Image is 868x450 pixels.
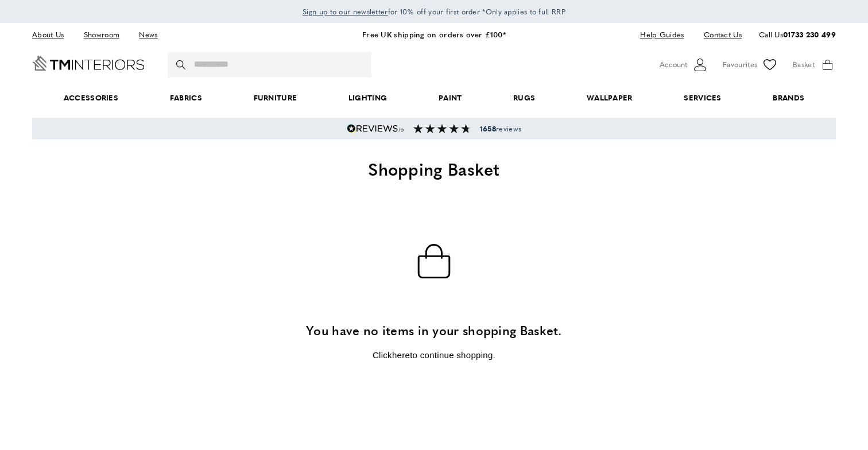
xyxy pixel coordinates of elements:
span: Sign up to our newsletter [303,6,388,17]
a: Lighting [323,80,413,115]
a: Favourites [723,56,778,73]
button: Search [176,52,188,77]
a: Free UK shipping on orders over £100* [362,29,506,40]
a: Furniture [228,80,323,115]
img: Reviews section [413,124,471,133]
span: reviews [480,124,521,133]
button: Customer Account [660,56,708,73]
span: Favourites [723,59,757,71]
a: About Us [32,27,72,42]
a: Rugs [487,80,561,115]
a: here [392,350,410,360]
a: Wallpaper [561,80,658,115]
img: Reviews.io 5 stars [347,124,404,133]
a: Contact Us [695,27,742,42]
a: Paint [413,80,487,115]
span: Account [660,59,687,71]
span: for 10% off your first order *Only applies to full RRP [303,6,565,17]
h3: You have no items in your shopping Basket. [204,321,664,339]
a: Services [658,80,747,115]
a: Fabrics [144,80,228,115]
a: Help Guides [631,27,692,42]
span: Accessories [38,80,144,115]
a: Go to Home page [32,56,145,71]
a: 01733 230 499 [783,29,836,40]
p: Call Us [759,29,836,41]
span: Shopping Basket [368,156,500,181]
a: Sign up to our newsletter [303,6,388,17]
p: Click to continue shopping. [204,348,664,362]
a: Showroom [75,27,128,42]
a: Brands [747,80,830,115]
a: News [130,27,166,42]
strong: 1658 [480,123,496,134]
